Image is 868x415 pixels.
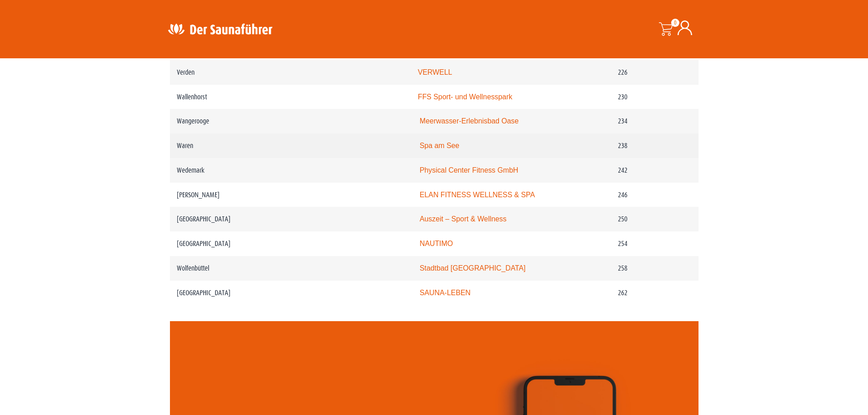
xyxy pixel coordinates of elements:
td: Wolfenbüttel [170,256,411,281]
a: Auszeit – Sport & Wellness [420,215,507,223]
td: Waren [170,133,411,158]
td: [PERSON_NAME] [170,183,411,207]
td: [GEOGRAPHIC_DATA] [170,281,411,305]
a: VERWELL [418,68,452,76]
a: Physical Center Fitness GmbH [420,166,518,174]
td: Wedemark [170,158,411,183]
a: Meerwasser-Erlebnisbad Oase [420,117,519,125]
td: [GEOGRAPHIC_DATA] [170,207,411,231]
td: 258 [611,256,699,281]
td: Wangerooge [170,109,411,133]
td: 238 [611,133,699,158]
a: Stadtbad [GEOGRAPHIC_DATA] [420,264,526,272]
a: SAUNA-LEBEN [420,289,471,297]
a: ELAN FITNESS WELLNESS & SPA [420,191,535,199]
td: Wallenhorst [170,85,411,109]
a: NAUTIMO [420,240,453,247]
a: FFS Sport- und Wellnesspark [418,93,512,101]
td: 242 [611,158,699,183]
td: 262 [611,281,699,305]
td: 234 [611,109,699,133]
td: Verden [170,60,411,85]
td: 230 [611,85,699,109]
td: 250 [611,207,699,231]
td: 226 [611,60,699,85]
a: Spa am See [420,142,459,149]
td: [GEOGRAPHIC_DATA] [170,231,411,256]
td: 246 [611,183,699,207]
td: 254 [611,231,699,256]
span: 0 [671,19,679,27]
